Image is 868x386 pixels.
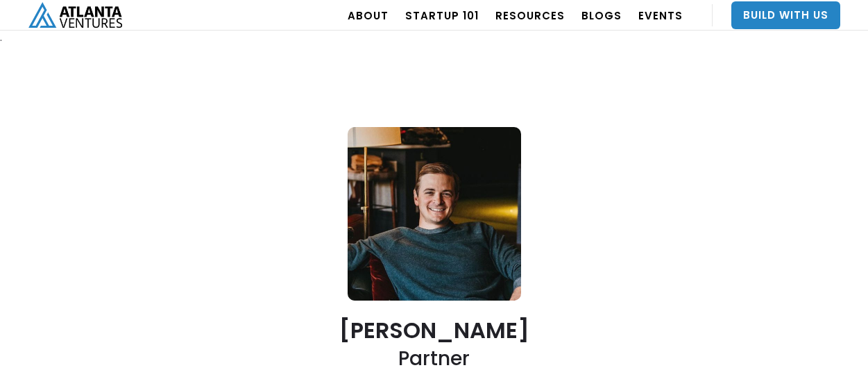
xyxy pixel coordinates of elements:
h2: [PERSON_NAME] [339,318,529,342]
a: Build With Us [731,1,840,29]
h2: Partner [398,346,470,371]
